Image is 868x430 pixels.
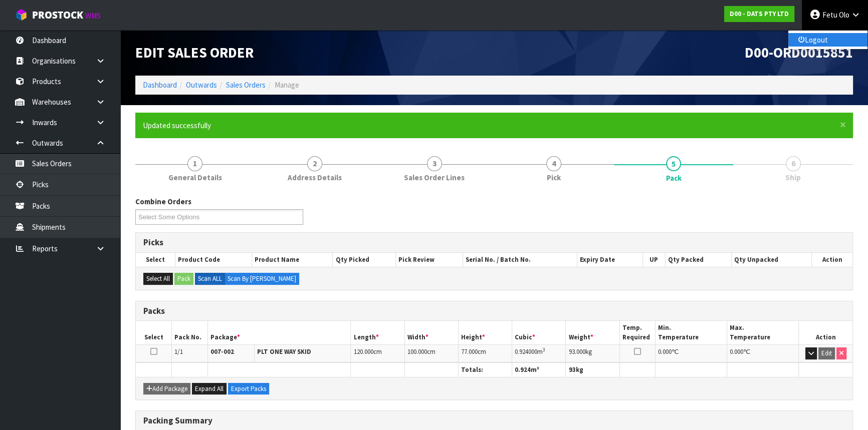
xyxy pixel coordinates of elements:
[135,196,191,207] label: Combine Orders
[839,10,849,20] span: Olo
[143,273,173,285] button: Select All
[143,416,845,425] h3: Packing Summary
[135,44,254,62] span: Edit Sales Order
[353,347,373,356] span: 120.000
[463,253,577,267] th: Serial No. / Batch No.
[665,253,731,267] th: Qty Packed
[642,253,665,267] th: UP
[730,10,789,18] strong: D00 - DATS PTY LTD
[543,346,545,353] sup: 3
[172,321,208,344] th: Pack No.
[566,362,619,377] th: kg
[458,321,512,344] th: Height
[136,253,175,267] th: Select
[512,345,566,362] td: m
[818,347,835,359] button: Edit
[32,9,83,22] span: ProStock
[568,365,575,374] span: 93
[822,10,837,20] span: Fetu
[15,9,28,21] img: cube-alt.png
[143,238,845,247] h3: Picks
[666,156,681,171] span: 5
[727,321,799,344] th: Max. Temperature
[187,156,202,171] span: 1
[461,347,478,356] span: 77.000
[799,321,852,344] th: Action
[727,345,799,362] td: ℃
[566,321,619,344] th: Weight
[195,384,224,393] span: Expand All
[407,347,427,356] span: 100.000
[404,345,458,362] td: cm
[136,321,172,344] th: Select
[207,321,351,344] th: Package
[143,383,190,395] button: Add Package
[351,345,404,362] td: cm
[226,80,266,90] a: Sales Orders
[546,156,561,171] span: 4
[168,172,222,183] span: General Details
[288,172,342,183] span: Address Details
[786,156,801,171] span: 6
[458,362,512,377] th: Totals:
[512,362,566,377] th: m³
[225,273,299,285] label: Scan By [PERSON_NAME]
[732,253,812,267] th: Qty Unpacked
[512,321,566,344] th: Cubic
[404,321,458,344] th: Width
[566,345,619,362] td: kg
[228,383,269,395] button: Export Packs
[658,347,672,356] span: 0.000
[396,253,463,267] th: Pick Review
[458,345,512,362] td: cm
[186,80,217,90] a: Outwards
[840,118,846,132] span: ×
[785,172,801,183] span: Ship
[730,347,743,356] span: 0.000
[195,273,225,285] label: Scan ALL
[307,156,322,171] span: 2
[619,321,656,344] th: Temp. Required
[515,347,537,356] span: 0.924000
[143,306,845,316] h3: Packs
[174,347,183,356] span: 1/1
[666,173,682,183] span: Pack
[333,253,396,267] th: Qty Picked
[656,345,727,362] td: ℃
[568,347,585,356] span: 93.000
[811,253,852,267] th: Action
[143,121,211,130] span: Updated successfully
[192,383,227,395] button: Expand All
[257,347,311,356] strong: PLT ONE WAY SKID
[275,80,299,90] span: Manage
[175,253,252,267] th: Product Code
[210,347,234,356] strong: 007-002
[745,44,853,62] span: D00-ORD0015851
[577,253,642,267] th: Expiry Date
[351,321,404,344] th: Length
[515,365,531,374] span: 0.924
[656,321,727,344] th: Min. Temperature
[174,273,193,285] button: Pack
[252,253,333,267] th: Product Name
[85,11,101,21] small: WMS
[427,156,442,171] span: 3
[788,33,867,47] a: Logout
[143,80,177,90] a: Dashboard
[724,6,794,22] a: D00 - DATS PTY LTD
[547,172,561,183] span: Pick
[404,172,465,183] span: Sales Order Lines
